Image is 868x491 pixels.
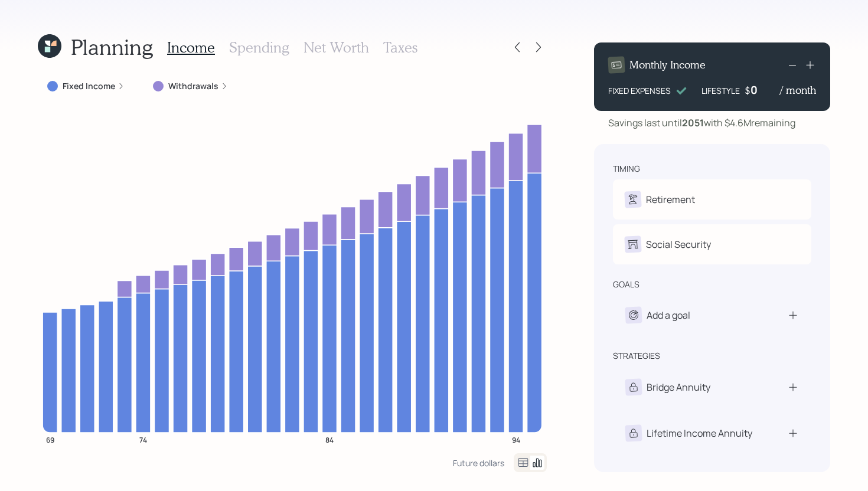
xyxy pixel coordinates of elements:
b: 2051 [682,116,704,129]
div: Lifetime Income Annuity [647,426,752,440]
div: Retirement [646,192,695,207]
h3: Spending [229,39,289,56]
div: timing [613,163,640,175]
div: 0 [750,83,780,97]
div: Social Security [646,237,711,251]
tspan: 74 [139,434,147,444]
tspan: 69 [46,434,54,444]
div: strategies [613,350,660,362]
h1: Planning [71,34,153,60]
div: Future dollars [453,457,504,469]
label: Fixed Income [63,80,115,92]
h4: $ [745,84,750,97]
div: FIXED EXPENSES [608,84,671,97]
h3: Net Worth [304,39,369,56]
label: Withdrawals [168,80,218,92]
div: goals [613,279,639,290]
h4: / month [780,84,816,97]
h4: Monthly Income [629,58,706,71]
div: LIFESTYLE [701,84,740,97]
div: Savings last until with $4.6M remaining [608,116,795,130]
div: Bridge Annuity [647,380,710,394]
h3: Income [167,39,215,56]
tspan: 84 [325,434,334,444]
h3: Taxes [383,39,417,56]
div: Add a goal [647,308,690,322]
tspan: 94 [512,434,520,444]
